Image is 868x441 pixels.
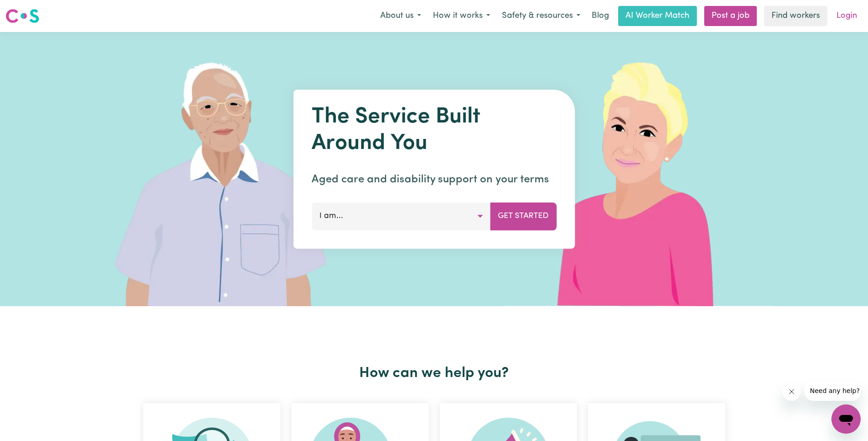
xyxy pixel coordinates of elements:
p: Aged care and disability support on your terms [312,171,556,188]
img: Careseekers logo [5,8,39,24]
button: About us [374,6,427,26]
iframe: Message from company [804,381,861,401]
button: Safety & resources [496,6,586,26]
h1: The Service Built Around You [312,104,556,157]
h2: How can we help you? [138,365,731,382]
iframe: Button to launch messaging window [831,404,861,434]
iframe: Close message [782,383,801,401]
a: Careseekers logo [5,5,39,27]
button: I am... [312,202,491,230]
button: Get Started [490,202,556,230]
a: Post a job [704,6,757,26]
a: AI Worker Match [618,6,697,26]
a: Find workers [764,6,827,26]
button: How it works [427,6,496,26]
a: Login [831,6,863,26]
a: Blog [586,6,615,26]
